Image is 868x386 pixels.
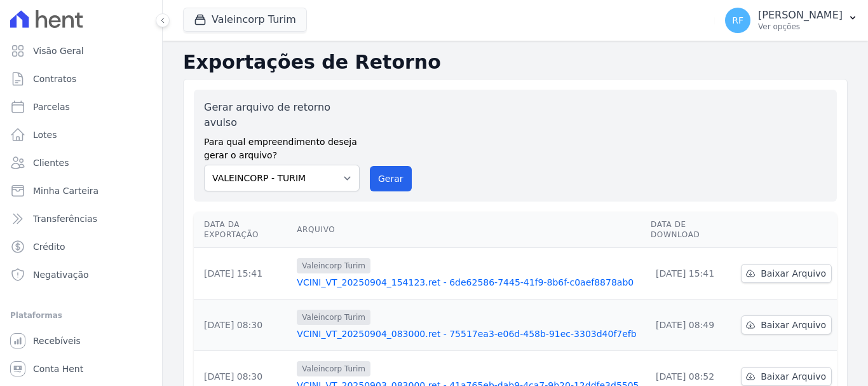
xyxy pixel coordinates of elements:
[741,264,832,283] a: Baixar Arquivo
[33,362,83,375] span: Conta Hent
[758,9,843,22] p: [PERSON_NAME]
[732,16,743,25] span: RF
[33,212,97,225] span: Transferências
[292,212,646,248] th: Arquivo
[5,66,157,92] a: Contratos
[194,300,292,351] td: [DATE] 08:30
[33,334,81,347] span: Recebíveis
[761,319,826,331] span: Baixar Arquivo
[297,327,641,340] a: VCINI_VT_20250904_083000.ret - 75517ea3-e06d-458b-91ec-3303d40f7efb
[183,51,848,74] h2: Exportações de Retorno
[297,276,641,289] a: VCINI_VT_20250904_154123.ret - 6de62586-7445-41f9-8b6f-c0aef8878ab0
[5,206,157,231] a: Transferências
[297,258,370,273] span: Valeincorp Turim
[715,3,868,38] button: RF [PERSON_NAME] Ver opções
[5,178,157,203] a: Minha Carteira
[204,100,360,130] label: Gerar arquivo de retorno avulso
[761,267,826,280] span: Baixar Arquivo
[194,248,292,300] td: [DATE] 15:41
[5,234,157,259] a: Crédito
[741,367,832,386] a: Baixar Arquivo
[33,268,89,281] span: Negativação
[33,128,57,141] span: Lotes
[33,240,65,253] span: Crédito
[761,370,826,383] span: Baixar Arquivo
[5,150,157,176] a: Clientes
[741,315,832,334] a: Baixar Arquivo
[33,184,98,197] span: Minha Carteira
[33,156,69,169] span: Clientes
[5,262,157,287] a: Negativação
[5,356,157,382] a: Conta Hent
[204,130,360,162] label: Para qual empreendimento deseja gerar o arquivo?
[194,212,292,248] th: Data da Exportação
[5,122,157,148] a: Lotes
[5,328,157,354] a: Recebíveis
[33,72,76,85] span: Contratos
[33,100,70,113] span: Parcelas
[33,45,84,57] span: Visão Geral
[646,248,736,300] td: [DATE] 15:41
[370,166,412,191] button: Gerar
[10,308,152,323] div: Plataformas
[758,22,843,32] p: Ver opções
[183,8,307,32] button: Valeincorp Turim
[5,38,157,64] a: Visão Geral
[5,94,157,120] a: Parcelas
[646,300,736,351] td: [DATE] 08:49
[297,361,370,376] span: Valeincorp Turim
[646,212,736,248] th: Data de Download
[297,310,370,325] span: Valeincorp Turim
